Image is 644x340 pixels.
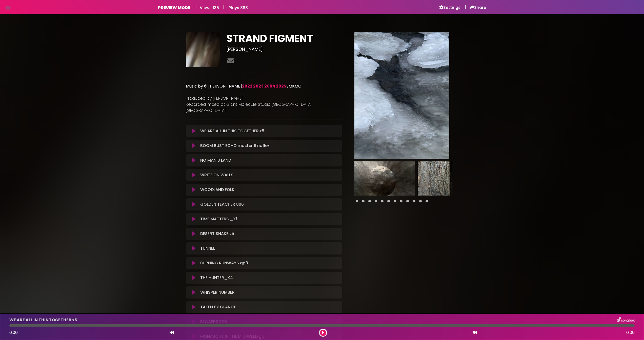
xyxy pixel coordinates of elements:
[200,245,215,251] p: TUNNEL
[200,260,248,266] p: BURNING RUNWAYS gp3
[200,157,231,163] p: NO MAN'S LAND
[200,304,236,310] p: TAKEN BY GLANCE
[186,32,220,67] img: 0Qngu3aQmeWnXbeUS6T7
[200,201,244,207] p: GOLDEN TEACHER 806
[354,161,415,196] img: Oo8NxdU4RJu8gxjiMMGP
[229,5,248,10] h6: Plays 888
[200,143,270,149] p: BOOM BUST ECHO master 11 noflex
[200,5,219,10] h6: Views 136
[158,5,190,10] h6: PREVIEW MODE
[186,83,301,89] strong: Music by © [PERSON_NAME] EMKMC
[242,83,286,89] a: 2022 2023 2004 2025
[194,4,196,10] h5: |
[418,161,478,196] img: xJ6AjNaNS5q5zrf3RJE9
[9,330,18,335] span: 0:00
[617,317,635,323] img: songbox-logo-white.png
[626,330,635,336] span: 0:00
[200,275,233,281] p: THE HUNTER_X4
[226,32,342,45] h1: STRAND FIGMENT
[465,4,466,10] h5: |
[226,47,342,52] h3: [PERSON_NAME]
[186,95,342,101] p: Produced by [PERSON_NAME]
[200,128,264,134] p: WE ARE ALL IN THIS TOGETHER x5
[200,172,233,178] p: WRITE ON WALLS
[470,5,486,10] a: Share
[186,101,342,114] p: Recorded, mixed at Giant Molecule Studio [GEOGRAPHIC_DATA], [GEOGRAPHIC_DATA].
[200,187,234,193] p: WOODLAND FOLK
[223,4,225,10] h5: |
[200,231,234,237] p: DESERT SNAKE v5
[354,32,449,159] img: Main Media
[9,317,77,323] p: WE ARE ALL IN THIS TOGETHER x5
[439,5,460,10] a: Settings
[200,216,237,222] p: TIME MATTERS _X1
[200,289,235,295] p: WHISPER NUMBER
